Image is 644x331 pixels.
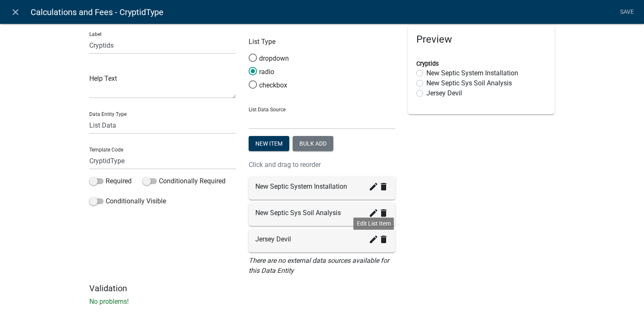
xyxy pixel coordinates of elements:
[426,68,518,78] label: New Septic System Installation
[379,208,389,218] i: delete
[89,196,166,206] label: Conditionally Visible
[369,234,379,244] i: create
[416,33,546,46] h5: Preview
[89,283,555,293] h5: Validation
[255,182,389,192] div: New Septic System Installation
[10,7,21,17] i: close
[249,257,389,275] i: There are no external data sources available for this Data Entity
[616,4,637,20] a: Save
[143,176,226,186] label: Conditionally Required
[31,4,164,21] span: Calculations and Fees - CryptidType
[379,234,389,244] i: delete
[249,67,274,77] label: radio
[249,37,395,47] p: List Type
[255,234,389,244] div: Jersey Devil
[426,78,512,88] label: New Septic Sys Soil Analysis
[89,297,555,307] p: No problems!
[249,136,289,151] button: New item
[353,218,394,230] div: Edit List Item
[249,80,287,90] label: checkbox
[369,208,379,218] i: create
[379,182,389,192] i: delete
[293,136,333,151] button: Bulk add
[249,160,395,170] p: Click and drag to reorder
[416,61,439,67] label: Cryptids
[89,176,132,186] label: Required
[249,54,289,64] label: dropdown
[255,208,389,218] div: New Septic Sys Soil Analysis
[369,182,379,192] i: create
[426,88,462,98] label: Jersey Devil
